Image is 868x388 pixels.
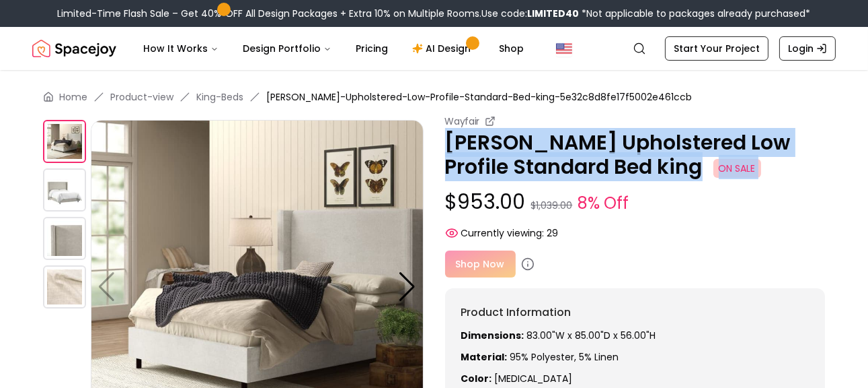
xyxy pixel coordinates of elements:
img: https://storage.googleapis.com/spacejoy-main/assets/5e32c8d8fe17f5002e461ccb/product_3_4da01be0bd61 [43,265,86,309]
button: Design Portfolio [232,35,342,62]
a: King-Beds [196,90,243,104]
nav: breadcrumb [43,90,825,104]
a: Start Your Project [665,36,768,61]
b: LIMITED40 [528,7,580,20]
a: Home [59,90,87,104]
span: 29 [547,226,559,240]
a: Pricing [345,35,399,62]
img: https://storage.googleapis.com/spacejoy-main/assets/5e32c8d8fe17f5002e461ccb/product_1_aladmjblijhd [43,168,86,212]
a: Product-view [110,90,173,104]
div: Limited-Time Flash Sale – Get 40% OFF All Design Packages + Extra 10% on Multiple Rooms. [58,7,811,20]
h6: Product Information [461,304,810,321]
a: AI Design [401,35,485,62]
small: Wayfair [445,115,480,128]
strong: Material: [461,350,508,364]
img: https://storage.googleapis.com/spacejoy-main/assets/5e32c8d8fe17f5002e461ccb/product_0_4plpifho53f3 [43,120,86,163]
span: *Not applicable to packages already purchased* [580,7,811,20]
a: Spacejoy [32,35,116,62]
span: Currently viewing: [461,226,545,240]
strong: Color: [461,372,492,385]
p: 83.00"W x 85.00"D x 56.00"H [461,329,810,342]
a: Shop [488,35,535,62]
span: 95% Polyester, 5% Linen [510,350,619,364]
p: [PERSON_NAME] Upholstered Low Profile Standard Bed king [445,131,826,179]
a: Login [779,36,836,61]
img: Spacejoy Logo [32,35,116,62]
small: $1,039.00 [531,199,573,212]
span: [MEDICAL_DATA] [495,372,573,385]
span: ON SALE [713,159,761,178]
small: 8% Off [578,191,629,216]
nav: Main [132,35,535,62]
span: [PERSON_NAME]-Upholstered-Low-Profile-Standard-Bed-king-5e32c8d8fe17f5002e461ccb [266,90,692,104]
img: United States [556,40,572,57]
p: $953.00 [445,190,826,216]
button: How It Works [132,35,229,62]
nav: Global [32,27,836,70]
span: Use code: [482,7,580,20]
img: https://storage.googleapis.com/spacejoy-main/assets/5e32c8d8fe17f5002e461ccb/product_2_c65k367o3a9 [43,217,86,260]
strong: Dimensions: [461,329,524,342]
